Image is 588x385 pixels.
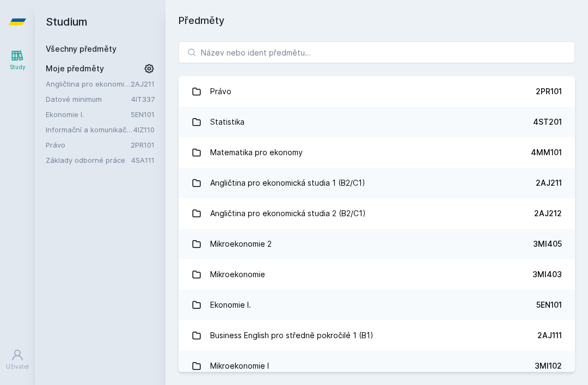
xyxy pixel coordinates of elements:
[131,80,155,88] a: 2AJ211
[179,137,575,168] a: Matematika pro ekonomy 4MM101
[179,76,575,107] a: Právo 2PR101
[46,139,131,150] a: Právo
[210,111,244,133] div: Statistika
[532,269,562,280] div: 3MI403
[2,44,33,77] a: Study
[179,229,575,259] a: Mikroekonomie 2 3MI405
[179,351,575,381] a: Mikroekonomie I 3MI102
[531,147,562,158] div: 4MM101
[6,363,29,371] div: Uživatel
[179,41,575,63] input: Název nebo ident předmětu…
[179,13,575,28] h1: Předměty
[10,63,26,71] div: Study
[210,81,231,102] div: Právo
[536,300,562,310] div: 5EN101
[46,94,131,105] a: Datové minimum
[131,156,155,164] a: 4SA111
[131,140,155,149] a: 2PR101
[210,203,366,224] div: Angličtina pro ekonomická studia 2 (B2/C1)
[179,198,575,229] a: Angličtina pro ekonomická studia 2 (B2/C1) 2AJ212
[534,208,562,219] div: 2AJ212
[46,44,117,53] a: Všechny předměty
[46,109,131,120] a: Ekonomie I.
[537,330,562,341] div: 2AJ111
[46,78,131,89] a: Angličtina pro ekonomická studia 1 (B2/C1)
[210,294,251,316] div: Ekonomie I.
[179,320,575,351] a: Business English pro středně pokročilé 1 (B1) 2AJ111
[210,325,373,346] div: Business English pro středně pokročilé 1 (B1)
[46,63,104,74] span: Moje předměty
[536,178,562,188] div: 2AJ211
[210,172,365,194] div: Angličtina pro ekonomická studia 1 (B2/C1)
[179,259,575,290] a: Mikroekonomie 3MI403
[536,86,562,97] div: 2PR101
[210,233,272,255] div: Mikroekonomie 2
[131,110,155,119] a: 5EN101
[533,239,562,249] div: 3MI405
[133,125,155,134] a: 4IZ110
[46,124,133,135] a: Informační a komunikační technologie
[2,343,33,376] a: Uživatel
[210,264,265,285] div: Mikroekonomie
[179,107,575,137] a: Statistika 4ST201
[46,155,131,166] a: Základy odborné práce
[210,142,303,163] div: Matematika pro ekonomy
[533,117,562,127] div: 4ST201
[535,360,562,371] div: 3MI102
[179,168,575,198] a: Angličtina pro ekonomická studia 1 (B2/C1) 2AJ211
[131,95,155,103] a: 4IT337
[210,355,269,377] div: Mikroekonomie I
[179,290,575,320] a: Ekonomie I. 5EN101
